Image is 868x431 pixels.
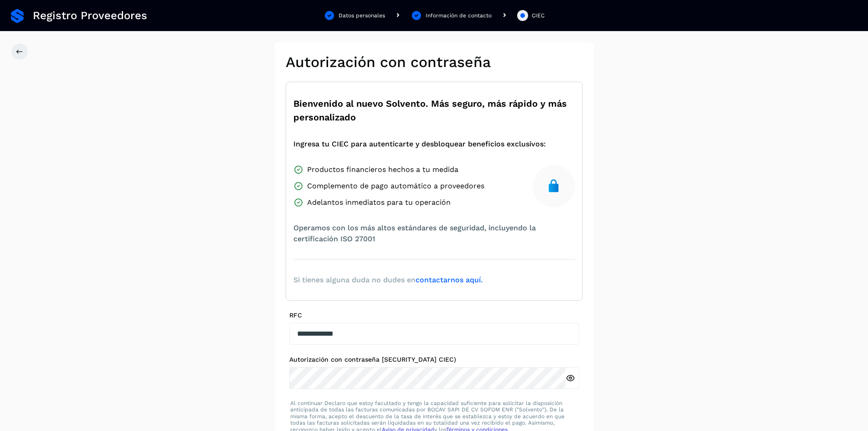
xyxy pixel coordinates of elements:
label: RFC [289,312,579,319]
h2: Autorización con contraseña [286,53,583,71]
a: contactarnos aquí. [416,275,483,284]
span: Si tienes alguna duda no dudes en [293,275,483,286]
img: secure [546,179,561,193]
span: Operamos con los más altos estándares de seguridad, incluyendo la certificación ISO 27001 [293,223,575,244]
span: Adelantos inmediatos para tu operación [307,197,451,208]
span: Bienvenido al nuevo Solvento. Más seguro, más rápido y más personalizado [293,97,575,124]
span: Productos financieros hechos a tu medida [307,164,458,175]
span: Ingresa tu CIEC para autenticarte y desbloquear beneficios exclusivos: [293,139,546,150]
span: Registro Proveedores [33,9,147,22]
div: CIEC [532,11,544,20]
span: Complemento de pago automático a proveedores [307,181,484,192]
label: Autorización con contraseña [SECURITY_DATA] CIEC) [289,356,579,363]
div: Datos personales [339,11,385,20]
div: Información de contacto [426,11,492,20]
